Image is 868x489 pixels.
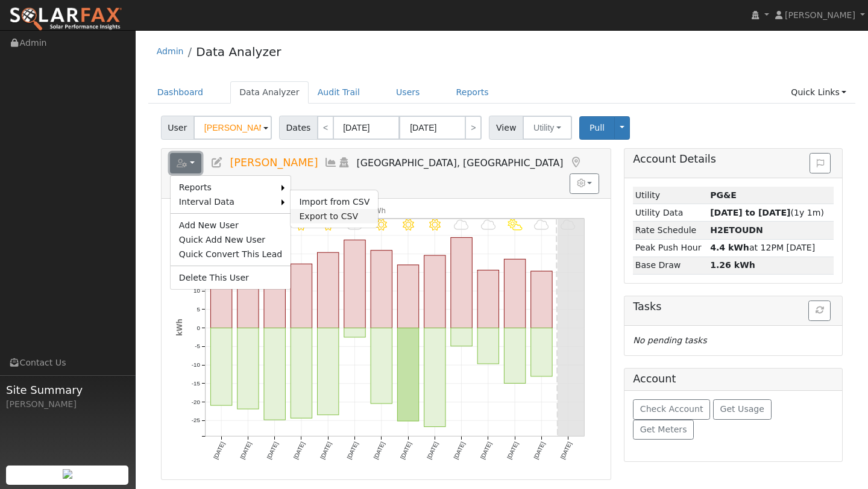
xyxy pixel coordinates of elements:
[534,219,549,231] i: 10/01 - Cloudy
[319,441,333,460] text: [DATE]
[171,232,291,247] a: Quick Add New User
[506,441,520,460] text: [DATE]
[291,195,378,209] a: Import from CSV
[171,218,291,232] a: Add New User
[533,441,547,460] text: [DATE]
[192,380,200,387] text: -15
[531,328,552,376] rect: onclick=""
[237,328,259,410] rect: onclick=""
[291,328,312,419] rect: onclick=""
[399,441,413,460] text: [DATE]
[633,420,694,440] button: Get Meters
[322,219,334,231] i: 9/23 - Clear
[373,441,386,460] text: [DATE]
[338,157,351,169] a: Login As (last Never)
[424,328,445,427] rect: onclick=""
[210,264,231,328] rect: onclick=""
[785,10,855,20] span: [PERSON_NAME]
[633,239,708,257] td: Peak Push Hour
[579,116,615,140] button: Pull
[465,116,482,140] a: >
[171,247,291,261] a: Quick Convert This Lead
[479,441,493,460] text: [DATE]
[403,219,414,231] i: 9/26 - Clear
[193,116,272,140] input: Select a User
[210,328,231,406] rect: onclick=""
[175,319,183,336] text: kWh
[451,237,472,328] rect: onclick=""
[212,441,226,460] text: [DATE]
[344,328,365,337] rect: onclick=""
[265,441,279,460] text: [DATE]
[347,219,362,231] i: 9/24 - Cloudy
[640,404,703,414] span: Check Account
[197,325,200,331] text: 0
[713,399,772,420] button: Get Usage
[531,271,552,328] rect: onclick=""
[454,219,468,231] i: 9/28 - Cloudy
[447,81,498,104] a: Reports
[371,328,392,404] rect: onclick=""
[345,441,359,460] text: [DATE]
[633,257,708,274] td: Base Draw
[344,240,365,328] rect: onclick=""
[505,259,526,328] rect: onclick=""
[808,301,831,321] button: Refresh
[171,195,282,209] a: Interval Data
[157,46,184,56] a: Admin
[192,417,200,424] text: -25
[523,116,572,140] button: Utility
[6,398,129,411] div: [PERSON_NAME]
[424,255,445,328] rect: onclick=""
[477,328,498,364] rect: onclick=""
[171,180,282,195] a: Reports
[559,441,573,460] text: [DATE]
[63,469,72,479] img: retrieve
[710,260,755,270] strong: 1.26 kWh
[317,116,334,140] a: <
[161,116,194,140] span: User
[633,399,710,420] button: Check Account
[633,187,708,204] td: Utility
[633,153,834,166] h5: Account Details
[193,287,200,294] text: 10
[477,270,498,328] rect: onclick=""
[782,81,855,104] a: Quick Links
[397,328,418,422] rect: onclick=""
[237,252,259,328] rect: onclick=""
[710,243,749,252] strong: 4.4 kWh
[239,441,253,460] text: [DATE]
[324,157,338,169] a: Multi-Series Graph
[210,157,224,169] a: Edit User (38263)
[481,219,495,231] i: 9/29 - Cloudy
[710,208,790,217] strong: [DATE] to [DATE]
[590,123,605,132] span: Pull
[810,153,831,173] button: Issue History
[264,267,285,328] rect: onclick=""
[710,190,737,200] strong: ID: 17365778, authorized: 10/03/25
[9,7,122,32] img: SolarFax
[371,251,392,328] rect: onclick=""
[192,361,201,368] text: -10
[633,204,708,222] td: Utility Data
[317,252,338,328] rect: onclick=""
[309,81,369,104] a: Audit Trail
[6,382,129,398] span: Site Summary
[295,219,307,231] i: 9/22 - Clear
[489,116,523,140] span: View
[171,270,291,285] a: Delete This User
[508,219,522,231] i: 9/30 - PartlyCloudy
[426,441,439,460] text: [DATE]
[397,265,418,328] rect: onclick=""
[453,441,467,460] text: [DATE]
[148,81,213,104] a: Dashboard
[291,209,378,223] a: Export to CSV
[317,328,338,415] rect: onclick=""
[633,301,834,313] h5: Tasks
[195,343,200,350] text: -5
[291,264,312,328] rect: onclick=""
[451,328,472,346] rect: onclick=""
[708,239,834,257] td: at 12PM [DATE]
[720,404,764,414] span: Get Usage
[357,157,564,169] span: [GEOGRAPHIC_DATA], [GEOGRAPHIC_DATA]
